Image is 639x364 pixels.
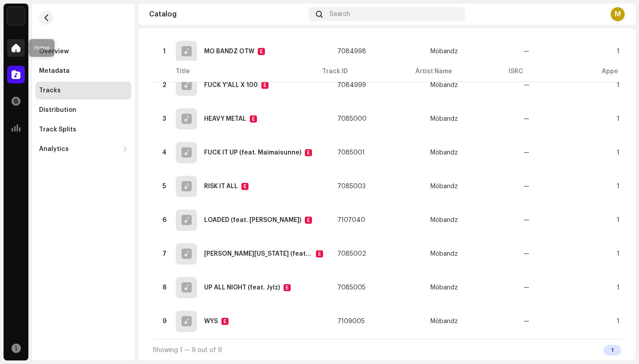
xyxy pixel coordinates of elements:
div: 1 [603,345,621,356]
re-m-nav-item: Distribution [35,101,131,119]
span: Möbandz [430,116,509,122]
span: 7084999 [337,82,366,88]
div: FUCK Y'ALL X 100 [204,82,258,88]
div: — [524,48,529,55]
img: 190830b2-3b53-4b0d-992c-d3620458de1d [7,7,25,25]
re-m-nav-item: Tracks [35,82,131,99]
div: Möbandz [430,217,458,223]
div: Möbandz [430,82,458,88]
span: Möbandz [430,217,509,223]
span: 7109005 [337,318,365,324]
span: 7084998 [337,48,366,55]
div: — [524,318,529,324]
div: — [524,285,529,291]
div: E [316,250,323,257]
div: Möbandz [430,116,458,122]
div: HANNAH MONTANA (feat. Jus) [204,251,312,257]
div: MO BANDZ OTW [204,48,254,55]
re-m-nav-item: Overview [35,43,131,60]
span: 7085000 [337,116,367,122]
span: Möbandz [430,318,509,324]
re-m-nav-item: Track Splits [35,121,131,138]
span: Möbandz [430,285,509,291]
re-m-nav-dropdown: Analytics [35,140,131,158]
div: E [305,217,312,224]
div: UP ALL NIGHT (feat. Jylz) [204,285,280,291]
div: E [284,284,291,291]
div: E [258,48,265,55]
div: E [241,183,248,190]
div: Möbandz [430,285,458,291]
span: Search [330,11,350,18]
div: E [221,318,229,325]
div: FUCK IT UP (feat. Maimaisunne) [204,150,301,156]
span: Möbandz [430,150,509,156]
span: 7085002 [337,251,366,257]
div: — [524,116,529,122]
span: 7085005 [337,285,366,291]
span: Möbandz [430,82,509,88]
div: Möbandz [430,150,458,156]
span: Möbandz [430,251,509,257]
re-m-nav-item: Metadata [35,62,131,80]
span: Möbandz [430,183,509,190]
div: Track Splits [39,126,76,133]
div: HEAVY METAL [204,116,246,122]
div: — [524,251,529,257]
span: Showing 1 — 9 out of 9 [153,347,222,353]
div: WYS [204,318,218,324]
div: LOADED (feat. Letty) [204,217,301,223]
div: Tracks [39,87,61,94]
div: Möbandz [430,318,458,324]
div: Möbandz [430,183,458,190]
span: 7085001 [337,150,365,156]
div: E [261,82,268,89]
span: Möbandz [430,48,509,55]
div: Metadata [39,67,70,75]
div: M [611,7,625,21]
div: Möbandz [430,251,458,257]
div: Analytics [39,146,69,153]
div: Distribution [39,107,76,114]
div: Catalog [149,11,305,18]
div: E [305,149,312,156]
div: RISK IT ALL [204,183,238,190]
div: — [524,217,529,223]
div: — [524,183,529,190]
span: 7085003 [337,183,366,190]
div: — [524,150,529,156]
div: Möbandz [430,48,458,55]
div: — [524,82,529,88]
span: 7107040 [337,217,365,223]
div: E [250,115,257,123]
div: Overview [39,48,69,55]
